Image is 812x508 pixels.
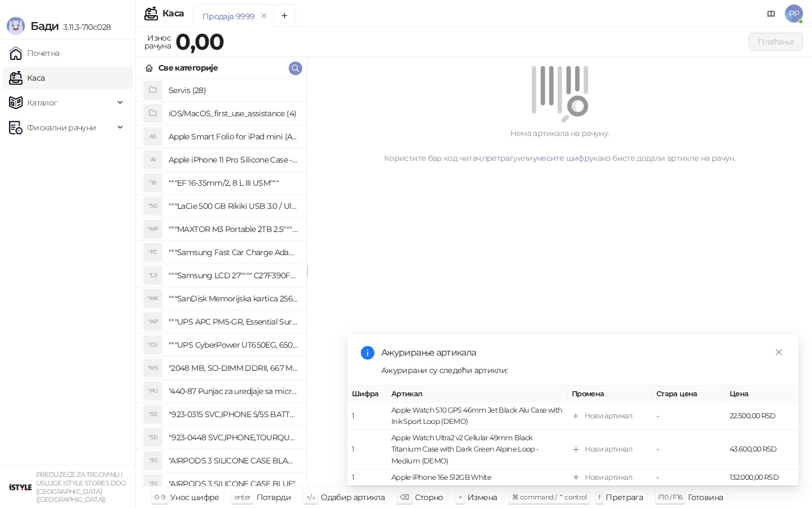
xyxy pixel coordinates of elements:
a: претрагу [482,153,518,163]
small: PREDUZEĆE ZA TRGOVINU I USLUGE ISTYLE STORES DOO [GEOGRAPHIC_DATA] ([GEOGRAPHIC_DATA]) [36,471,126,503]
h4: "923-0315 SVC,IPHONE 5/5S BATTERY REMOVAL TRAY Držač za iPhone sa kojim se otvara display [169,405,298,423]
h4: """Samsung Fast Car Charge Adapter, brzi auto punja_, boja crna""" [169,243,298,261]
div: Ажурирани су следећи артикли: [381,364,785,376]
span: info-circle [361,346,374,360]
div: Готовина [688,490,723,505]
h4: Servis (28) [169,81,298,99]
div: Нови артикал [585,410,632,422]
a: Документација [762,5,780,23]
button: Add tab [273,5,296,27]
div: "S5 [144,405,162,423]
div: "MS [144,359,162,377]
span: + [458,493,462,501]
h4: """Samsung LCD 27"""" C27F390FHUXEN""" [169,266,298,284]
td: - [652,470,725,486]
div: Нови артикал [585,472,632,483]
span: ↑/↓ [306,493,315,501]
div: "AP [144,313,162,331]
div: Све категорије [158,62,218,74]
div: "MK [144,290,162,308]
h4: "923-0448 SVC,IPHONE,TOURQUE DRIVER KIT .65KGF- CM Šrafciger " [169,428,298,446]
div: Ажурирање артикала [381,346,785,360]
td: - [652,402,725,430]
div: Измена [467,490,497,505]
span: Каталог [27,91,58,114]
div: "L2 [144,266,162,284]
a: унесите шифру [533,153,594,163]
span: ⌘ command / ⌃ control [512,493,587,501]
div: AI [144,151,162,169]
h4: """MAXTOR M3 Portable 2TB 2.5"""" crni eksterni hard disk HX-M201TCB/GM""" [169,220,298,238]
span: enter [235,493,251,501]
div: Одабир артикла [321,490,385,505]
div: "18 [144,174,162,192]
span: 0-9 [155,493,165,501]
h4: "AIRPODS 3 SILICONE CASE BLACK" [169,452,298,470]
img: 64x64-companyLogo-77b92cf4-9946-4f36-9751-bf7bb5fd2c7d.png [9,476,32,498]
h4: """UPS APC PM5-GR, Essential Surge Arrest,5 utic_nica""" [169,313,298,331]
h4: """EF 16-35mm/2, 8 L III USM""" [169,174,298,192]
td: 22.500,00 RSD [725,402,798,430]
th: Шифра [347,386,387,402]
h4: "440-87 Punjac za uredjaje sa micro USB portom 4/1, Stand." [169,382,298,400]
span: 3.11.3-710c028 [59,22,111,32]
h4: "2048 MB, SO-DIMM DDRII, 667 MHz, Napajanje 1,8 0,1 V, Latencija CL5" [169,359,298,377]
span: PP [785,5,803,23]
td: 43.600,00 RSD [725,431,798,470]
th: Стара цена [652,386,725,402]
div: Нови артикал [585,444,632,456]
th: Цена [725,386,798,402]
div: Нема артикала на рачуну. Користите бар код читач, или како бисте додали артикле на рачун. [321,127,798,164]
h4: """UPS CyberPower UT650EG, 650VA/360W , line-int., s_uko, desktop""" [169,336,298,354]
div: "3S [144,475,162,493]
div: Претрага [606,490,643,505]
div: AS [144,128,162,146]
td: 1 [347,470,387,486]
h4: """SanDisk Memorijska kartica 256GB microSDXC sa SD adapterom SDSQXA1-256G-GN6MA - Extreme PLUS, ... [169,290,298,308]
div: Унос шифре [170,490,219,505]
div: "MP [144,220,162,238]
span: ⌫ [400,493,409,501]
div: "FC [144,243,162,261]
h4: iOS/MacOS_first_use_assistance (4) [169,104,298,122]
a: Каса [9,67,45,89]
td: 1 [347,402,387,430]
span: f [598,493,600,501]
div: Износ рачуна [142,30,173,53]
a: Close [773,346,785,358]
h4: Apple iPhone 11 Pro Silicone Case - Black [169,151,298,169]
td: Apple Watch Ultra2 v2 Cellular 49mm Black Titanium Case with Dark Green Alpine Loop - Medium (DEMO) [387,431,567,470]
button: Плаћање [749,33,803,51]
span: close [775,348,783,356]
td: Apple iPhone 16e 512GB White [387,470,567,486]
div: Продаја 9999 [202,10,254,23]
th: Промена [567,386,652,402]
span: F10 / F16 [658,493,682,501]
strong: 0,00 [175,28,224,55]
div: Потврди [257,490,292,505]
button: remove [257,11,271,21]
td: 132.000,00 RSD [725,470,798,486]
div: Сторно [415,490,443,505]
h4: Apple Smart Folio for iPad mini (A17 Pro) - Sage [169,128,298,146]
span: Фискални рачуни [27,116,96,139]
div: "PU [144,382,162,400]
h4: """LaCie 500 GB Rikiki USB 3.0 / Ultra Compact & Resistant aluminum / USB 3.0 / 2.5""""""" [169,197,298,215]
td: 1 [347,431,387,470]
div: "SD [144,428,162,446]
a: Почетна [9,42,60,64]
div: Каса [162,9,184,18]
div: grid [136,79,307,486]
td: - [652,431,725,470]
div: "3S [144,452,162,470]
th: Артикал [387,386,567,402]
td: Apple Watch S10 GPS 46mm Jet Black Alu Case with Ink Sport Loop (DEMO) [387,402,567,430]
div: "CU [144,336,162,354]
img: Logo [7,17,25,35]
div: "5G [144,197,162,215]
span: Бади [30,19,59,33]
h4: "AIRPODS 3 SILICONE CASE BLUE" [169,475,298,493]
